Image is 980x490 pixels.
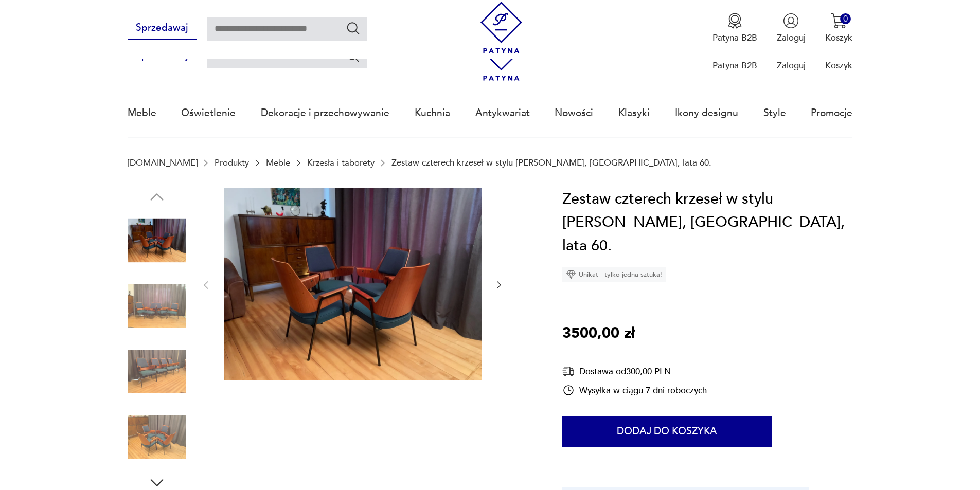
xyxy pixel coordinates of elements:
[840,13,851,24] div: 0
[712,13,757,44] button: Patyna B2B
[825,32,852,44] p: Koszyk
[562,267,666,282] div: Unikat - tylko jedna sztuka!
[712,13,757,44] a: Ikona medaluPatyna B2B
[391,158,711,168] p: Zestaw czterech krzeseł w stylu [PERSON_NAME], [GEOGRAPHIC_DATA], lata 60.
[562,322,635,346] p: 3500,00 zł
[128,89,156,137] a: Meble
[415,89,450,137] a: Kuchnia
[712,32,757,44] p: Patyna B2B
[475,89,530,137] a: Antykwariat
[555,89,593,137] a: Nowości
[777,13,806,44] button: Zaloguj
[763,89,786,137] a: Style
[566,270,576,279] img: Ikona diamentu
[783,13,799,29] img: Ikonka użytkownika
[346,21,361,35] button: Szukaj
[128,408,186,466] img: Zdjęcie produktu Zestaw czterech krzeseł w stylu Hanno Von Gustedta, Austria, lata 60.
[128,277,186,335] img: Zdjęcie produktu Zestaw czterech krzeseł w stylu Hanno Von Gustedta, Austria, lata 60.
[825,13,852,44] button: 0Koszyk
[128,342,186,401] img: Zdjęcie produktu Zestaw czterech krzeseł w stylu Hanno Von Gustedta, Austria, lata 60.
[261,89,389,137] a: Dekoracje i przechowywanie
[128,17,197,40] button: Sprzedawaj
[224,188,482,381] img: Zdjęcie produktu Zestaw czterech krzeseł w stylu Hanno Von Gustedta, Austria, lata 60.
[831,13,847,29] img: Ikona koszyka
[562,384,707,396] div: Wysyłka w ciągu 7 dni roboczych
[128,158,198,168] a: [DOMAIN_NAME]
[562,416,772,447] button: Dodaj do koszyka
[777,60,806,71] p: Zaloguj
[266,158,290,168] a: Meble
[128,25,197,33] a: Sprzedawaj
[811,89,852,137] a: Promocje
[618,89,650,137] a: Klasyki
[562,365,575,378] img: Ikona dostawy
[777,32,806,44] p: Zaloguj
[346,48,361,63] button: Szukaj
[215,158,249,168] a: Produkty
[307,158,375,168] a: Krzesła i taborety
[475,2,527,53] img: Patyna - sklep z meblami i dekoracjami vintage
[727,13,743,29] img: Ikona medalu
[675,89,738,137] a: Ikony designu
[712,60,757,71] p: Patyna B2B
[128,211,186,270] img: Zdjęcie produktu Zestaw czterech krzeseł w stylu Hanno Von Gustedta, Austria, lata 60.
[562,365,707,378] div: Dostawa od 300,00 PLN
[825,60,852,71] p: Koszyk
[128,52,197,61] a: Sprzedawaj
[562,188,852,258] h1: Zestaw czterech krzeseł w stylu [PERSON_NAME], [GEOGRAPHIC_DATA], lata 60.
[181,89,236,137] a: Oświetlenie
